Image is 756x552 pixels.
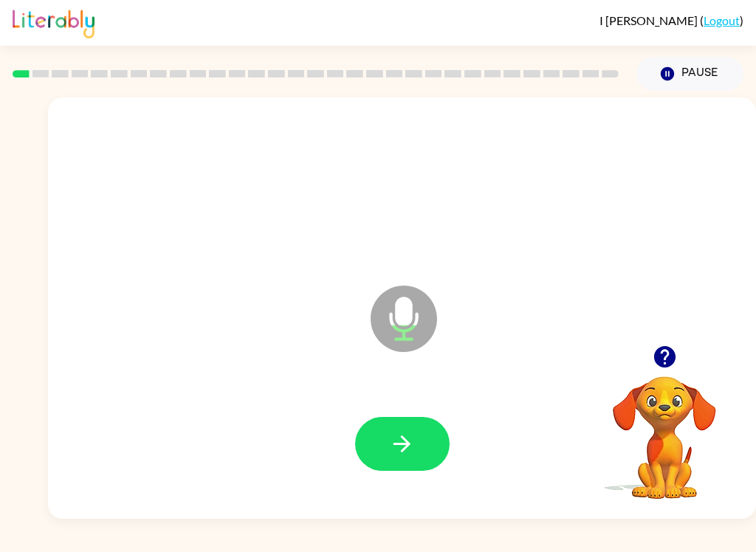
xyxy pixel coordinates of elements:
a: Logout [704,13,740,27]
video: Your browser must support playing .mp4 files to use Literably. Please try using another browser. [591,353,738,501]
button: Pause [636,57,743,91]
img: Literably [13,6,94,38]
span: I [PERSON_NAME] [599,13,700,27]
div: ( ) [599,13,743,27]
